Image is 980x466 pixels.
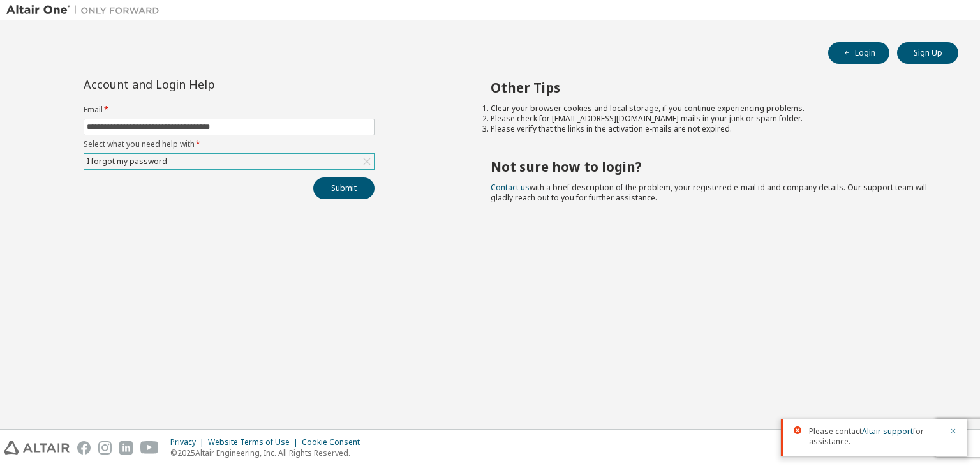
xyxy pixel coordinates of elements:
[491,124,936,134] li: Please verify that the links in the activation e-mails are not expired.
[862,426,913,437] a: Altair support
[85,154,169,169] div: I forgot my password
[302,437,367,447] div: Cookie Consent
[491,158,936,175] h2: Not sure how to login?
[170,437,208,447] div: Privacy
[491,79,936,96] h2: Other Tips
[170,447,367,458] p: © 2025 Altair Engineering, Inc. All Rights Reserved.
[84,154,374,169] div: I forgot my password
[84,139,375,149] label: Select what you need help with
[77,441,91,455] img: facebook.svg
[6,4,166,17] img: Altair One
[897,42,958,64] button: Sign Up
[208,437,302,447] div: Website Terms of Use
[4,441,70,455] img: altair_logo.svg
[491,114,936,124] li: Please check for [EMAIL_ADDRESS][DOMAIN_NAME] mails in your junk or spam folder.
[491,182,927,203] span: with a brief description of the problem, your registered e-mail id and company details. Our suppo...
[313,177,375,199] button: Submit
[84,79,316,89] div: Account and Login Help
[491,103,936,114] li: Clear your browser cookies and local storage, if you continue experiencing problems.
[828,42,889,64] button: Login
[98,441,112,455] img: instagram.svg
[491,182,530,193] a: Contact us
[140,441,159,455] img: youtube.svg
[119,441,133,455] img: linkedin.svg
[84,105,375,115] label: Email
[809,426,942,447] span: Please contact for assistance.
